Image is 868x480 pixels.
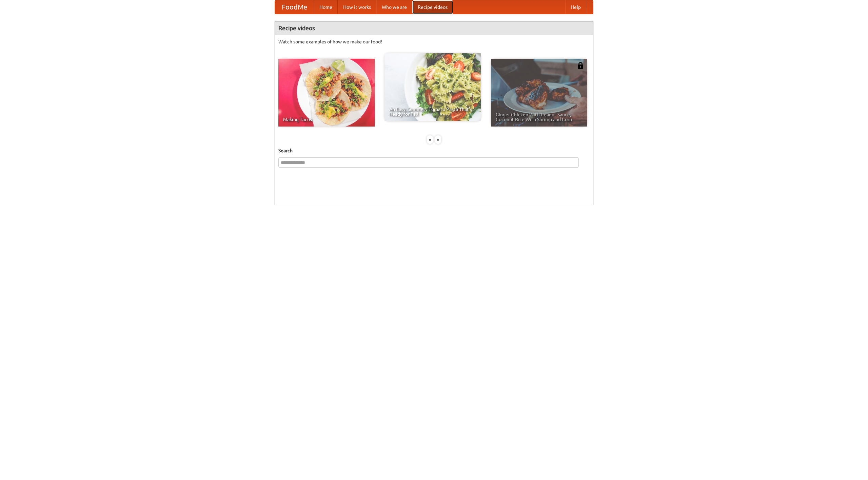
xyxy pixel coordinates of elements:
img: 483408.png [577,62,584,69]
span: Making Tacos [283,117,370,122]
span: An Easy, Summery Tomato Pasta That's Ready for Fall [389,107,476,116]
a: An Easy, Summery Tomato Pasta That's Ready for Fall [384,53,481,121]
a: FoodMe [275,0,314,14]
h4: Recipe videos [275,21,593,35]
a: How it works [338,0,376,14]
p: Watch some examples of how we make our food! [278,38,590,45]
a: Making Tacos [278,59,375,127]
div: » [435,135,441,144]
a: Home [314,0,338,14]
a: Recipe videos [412,0,453,14]
div: « [427,135,433,144]
a: Who we are [376,0,412,14]
h5: Search [278,147,590,154]
a: Help [565,0,586,14]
